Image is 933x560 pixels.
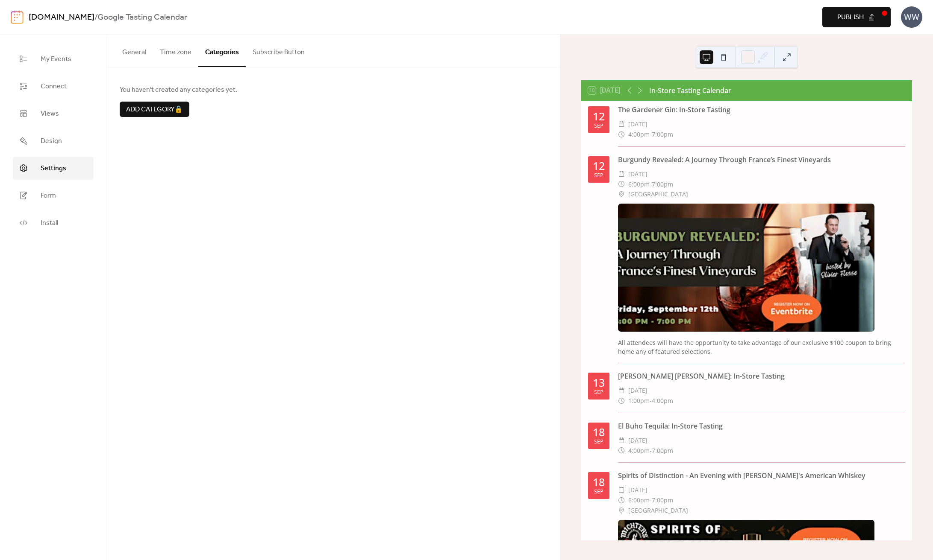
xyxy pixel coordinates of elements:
[97,9,187,26] b: Google Tasting Calendar
[901,6,922,28] div: WW
[628,485,648,495] span: [DATE]
[198,35,246,67] button: Categories
[41,109,59,119] span: Views
[628,435,648,446] span: [DATE]
[594,390,603,395] div: Sep
[41,163,66,174] span: Settings
[29,9,94,26] a: [DOMAIN_NAME]
[618,505,625,516] div: ​
[41,191,56,201] span: Form
[618,179,625,190] div: ​
[593,477,605,487] div: 18
[593,377,605,388] div: 13
[246,35,312,66] button: Subscribe Button
[153,35,198,66] button: Time zone
[822,7,891,27] button: Publish
[13,184,94,207] a: Form
[593,427,605,437] div: 18
[628,396,650,406] span: 1:00pm
[618,385,625,396] div: ​
[618,169,625,179] div: ​
[41,218,58,228] span: Install
[650,179,652,190] span: -
[618,189,625,199] div: ​
[628,495,650,505] span: 6:00pm
[618,485,625,495] div: ​
[13,129,94,152] a: Design
[618,435,625,446] div: ​
[652,495,673,505] span: 7:00pm
[618,495,625,505] div: ​
[41,136,62,146] span: Design
[650,446,652,456] span: -
[652,129,673,140] span: 7:00pm
[837,12,864,23] span: Publish
[618,338,905,356] div: All attendees will have the opportunity to take advantage of our exclusive $100 coupon to bring h...
[13,75,94,98] a: Connect
[650,129,652,140] span: -
[652,179,673,190] span: 7:00pm
[618,129,625,140] div: ​
[594,439,603,445] div: Sep
[120,85,547,95] span: You haven't created any categories yet.
[13,47,94,70] a: My Events
[618,371,905,381] div: [PERSON_NAME] [PERSON_NAME]: In-Store Tasting
[628,446,650,456] span: 4:00pm
[593,160,605,171] div: 12
[13,102,94,125] a: Views
[13,211,94,234] a: Install
[628,179,650,190] span: 6:00pm
[594,123,603,129] div: Sep
[618,421,905,431] div: El Buho Tequila: In-Store Tasting
[94,9,97,26] b: /
[628,119,648,129] span: [DATE]
[628,385,648,396] span: [DATE]
[41,54,71,64] span: My Events
[115,35,153,66] button: General
[652,446,673,456] span: 7:00pm
[628,505,688,516] span: [GEOGRAPHIC_DATA]
[628,129,650,140] span: 4:00pm
[649,85,731,96] div: In-Store Tasting Calendar
[618,396,625,406] div: ​
[628,169,648,179] span: [DATE]
[618,446,625,456] div: ​
[618,119,625,129] div: ​
[593,111,605,122] div: 12
[618,470,905,481] div: Spirits of Distinction - An Evening with [PERSON_NAME]'s American Whiskey
[11,10,24,24] img: logo
[618,155,905,165] div: Burgundy Revealed: A Journey Through France’s Finest Vineyards
[628,189,688,199] span: [GEOGRAPHIC_DATA]
[650,396,652,406] span: -
[41,82,67,92] span: Connect
[650,495,652,505] span: -
[13,157,94,180] a: Settings
[594,173,603,178] div: Sep
[652,396,673,406] span: 4:00pm
[618,105,905,115] div: The Gardener Gin: In-Store Tasting
[594,489,603,495] div: Sep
